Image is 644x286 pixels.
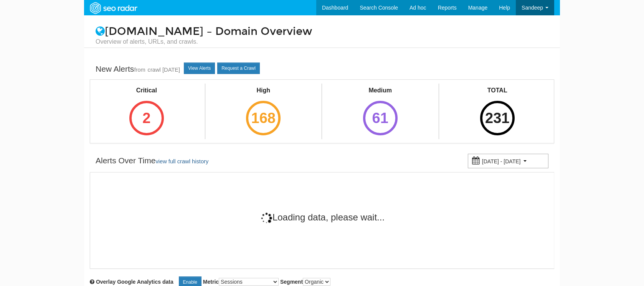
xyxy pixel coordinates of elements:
img: 11-4dc14fe5df68d2ae899e237faf9264d6df02605dd655368cb856cd6ce75c7573.gif [260,212,272,224]
a: view full crawl history [155,158,208,164]
h1: [DOMAIN_NAME] – Domain Overview [90,26,554,46]
span: Loading data, please wait... [260,212,385,222]
label: Metric [203,278,279,286]
small: from [134,67,145,73]
div: New Alerts [96,63,180,76]
small: Overview of alerts, URLs, and crawls. [96,38,548,46]
span: Reports [438,5,457,11]
a: View Alerts [184,62,215,74]
small: [DATE] - [DATE] [482,158,521,164]
div: 168 [246,101,281,135]
span: Sandeep [522,5,543,11]
div: TOTAL [473,86,522,95]
a: Request a Crawl [217,62,260,74]
select: Segment [303,278,330,286]
span: Search Console [360,5,398,11]
select: Metric [219,278,279,286]
div: 231 [480,101,515,135]
div: Critical [122,86,171,95]
div: 61 [363,101,398,135]
img: SEORadar [87,1,140,15]
label: Segment [280,278,330,286]
div: High [239,86,287,95]
span: Ad hoc [410,5,426,11]
a: crawl [DATE] [148,67,180,73]
span: Help [499,5,510,11]
div: Alerts Over Time [96,155,208,167]
div: Medium [356,86,405,95]
span: Overlay chart with Google Analytics data [96,279,173,285]
div: 2 [129,101,164,135]
span: Manage [468,5,488,11]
